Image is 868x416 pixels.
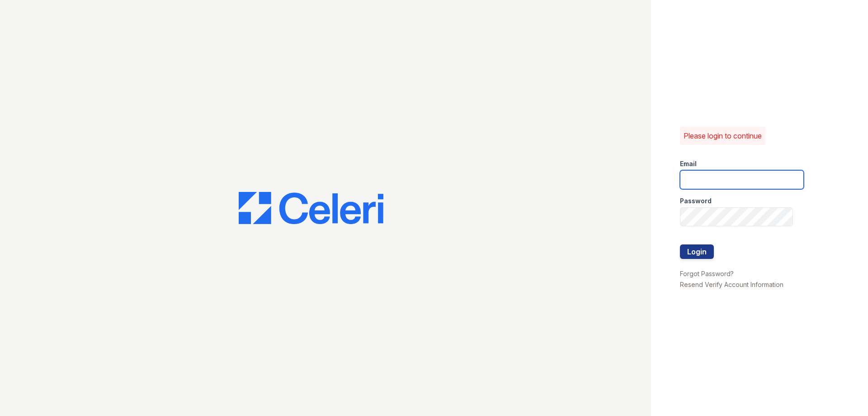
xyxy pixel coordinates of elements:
a: Resend Verify Account Information [680,281,783,288]
a: Forgot Password? [680,270,734,277]
img: CE_Logo_Blue-a8612792a0a2168367f1c8372b55b34899dd931a85d93a1a3d3e32e68fde9ad4.png [239,192,383,225]
label: Email [680,159,697,168]
label: Password [680,196,712,206]
p: Please login to continue [684,130,762,141]
button: Login [680,244,714,259]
